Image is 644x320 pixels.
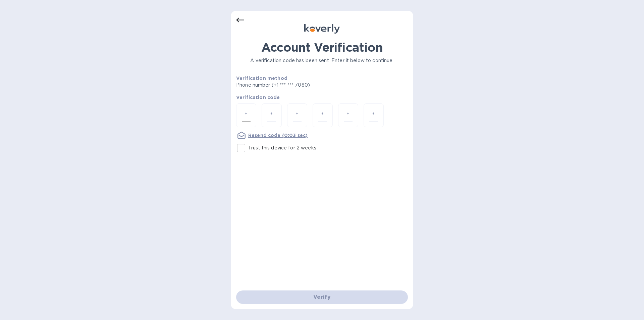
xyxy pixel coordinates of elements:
h1: Account Verification [236,40,408,54]
p: Trust this device for 2 weeks [248,144,316,151]
u: Resend code (0:03 sec) [248,133,308,138]
b: Verification method [236,76,287,81]
p: A verification code has been sent. Enter it below to continue. [236,57,408,64]
p: Phone number (+1 *** *** 7080) [236,82,361,89]
p: Verification code [236,94,408,101]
